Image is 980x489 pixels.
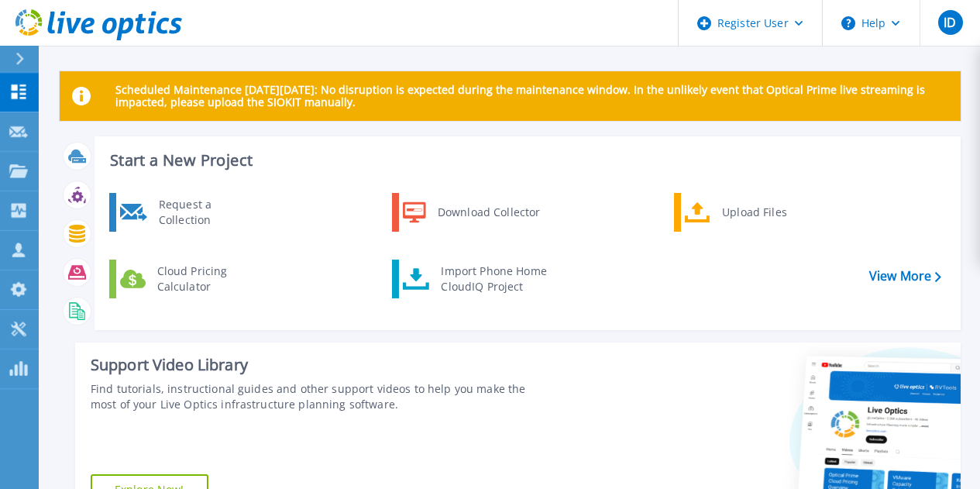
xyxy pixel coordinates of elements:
a: Upload Files [674,193,833,232]
div: Import Phone Home CloudIQ Project [433,263,554,294]
div: Upload Files [714,197,829,228]
div: Download Collector [430,197,547,228]
p: Scheduled Maintenance [DATE][DATE]: No disruption is expected during the maintenance window. In t... [115,84,948,108]
a: Download Collector [392,193,551,232]
a: Cloud Pricing Calculator [109,260,268,298]
div: Support Video Library [91,355,551,375]
a: Request a Collection [109,193,268,232]
div: Find tutorials, instructional guides and other support videos to help you make the most of your L... [91,381,551,412]
div: Cloud Pricing Calculator [150,263,264,294]
div: Request a Collection [151,197,264,228]
a: View More [869,269,941,284]
h3: Start a New Project [110,152,940,169]
span: ID [944,16,956,29]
